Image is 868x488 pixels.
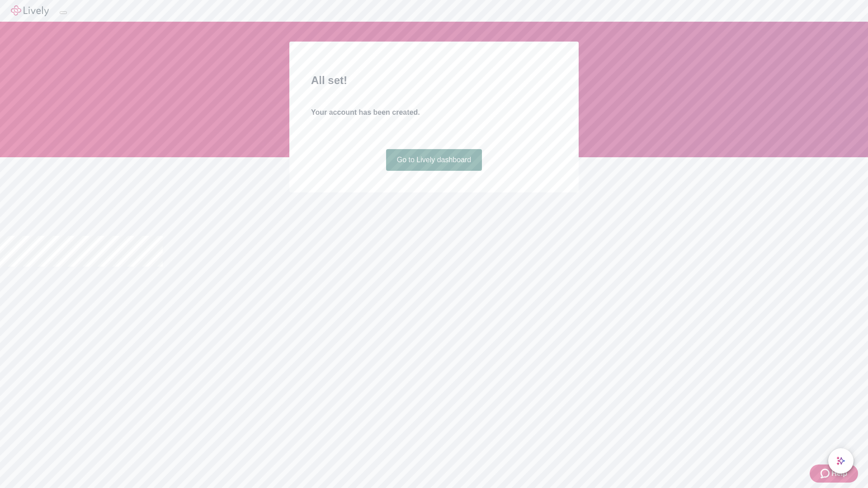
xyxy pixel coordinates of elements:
[831,468,847,479] span: Help
[311,107,557,118] h4: Your account has been created.
[836,456,845,465] svg: Lively AI Assistant
[11,5,49,16] img: Lively
[828,448,854,474] button: chat
[810,465,858,483] button: Zendesk support iconHelp
[60,11,67,14] button: Log out
[821,468,831,479] svg: Zendesk support icon
[311,72,557,89] h2: All set!
[386,149,482,171] a: Go to Lively dashboard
